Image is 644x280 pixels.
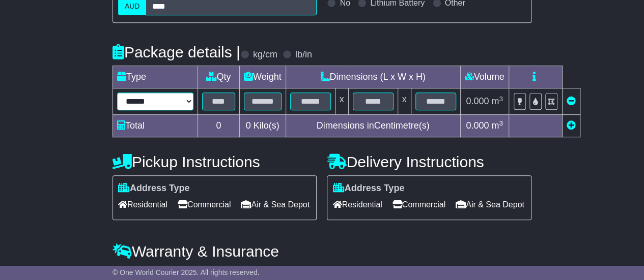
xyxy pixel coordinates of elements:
span: Air & Sea Depot [456,197,524,212]
h4: Package details | [113,44,240,60]
sup: 3 [499,119,503,127]
td: Qty [198,66,239,88]
span: Commercial [178,197,231,212]
span: 250 [215,265,231,275]
span: Air & Sea Depot [241,197,310,212]
span: m [491,120,503,131]
h4: Pickup Instructions [113,153,317,170]
span: 0.000 [466,96,489,106]
sup: 3 [499,95,503,103]
td: Total [113,115,198,137]
div: All our quotes include a $ FreightSafe warranty. [113,265,531,276]
span: © One World Courier 2025. All rights reserved. [113,268,260,276]
td: Dimensions in Centimetre(s) [286,115,460,137]
label: kg/cm [253,49,277,60]
label: Address Type [332,183,404,194]
span: 0 [246,120,251,131]
span: Residential [118,197,167,212]
label: lb/in [295,49,312,60]
h4: Warranty & Insurance [113,243,531,260]
td: x [335,88,348,115]
a: Add new item [567,120,576,131]
td: Type [113,66,198,88]
span: m [491,96,503,106]
span: 0.000 [466,120,489,131]
td: Dimensions (L x W x H) [286,66,460,88]
span: Commercial [393,197,445,212]
td: Volume [460,66,509,88]
td: x [398,88,411,115]
span: Residential [332,197,382,212]
a: Remove this item [567,96,576,106]
td: 0 [198,115,239,137]
h4: Delivery Instructions [327,153,531,170]
label: Address Type [118,183,190,194]
td: Kilo(s) [239,115,286,137]
td: Weight [239,66,286,88]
